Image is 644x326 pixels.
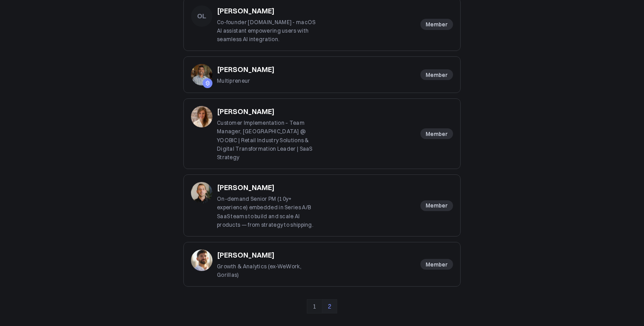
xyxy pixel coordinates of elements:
[191,5,212,27] img: OL
[191,64,212,85] img: zeun9yr5fzsgkqpiyvts1hc480dt
[191,182,212,203] img: e748d8125527b484dc06cbe07a6b07660e0c3282.jpg
[420,259,453,270] p: Member
[420,69,453,80] p: Member
[420,19,453,30] p: Member
[217,5,275,16] a: [PERSON_NAME]
[217,262,320,279] p: Growth & Analytics (ex-WeWork, Gorillas)
[191,106,212,127] img: ffee29a7e523f3f90f399919578ee6da5323bca0.jpg
[217,195,320,229] p: On-demand Senior PM (10y+ experience) embedded in Series A/B SaaS teams to build and scale AI pro...
[307,299,322,313] a: 1
[217,64,275,75] a: [PERSON_NAME]
[420,200,453,211] p: Member
[217,106,275,117] a: [PERSON_NAME]
[217,250,275,260] a: [PERSON_NAME]
[307,299,337,313] nav: Page navigation
[217,119,320,161] p: Customer Implementation – Team Manager, [GEOGRAPHIC_DATA] @ YOOBIC | Retail Industry Solutions & ...
[217,76,275,85] p: Multipreneur
[322,299,337,313] span: 2
[217,18,320,44] p: Co-founder [DOMAIN_NAME] - macOS AI assistant empowering users with seamless AI integration.
[217,182,275,193] a: [PERSON_NAME]
[191,250,212,271] img: 39163967ef0298a610be94f09e8280f035a73899.jpg
[420,128,453,139] p: Member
